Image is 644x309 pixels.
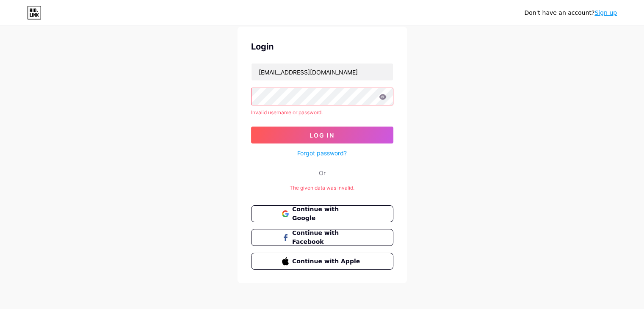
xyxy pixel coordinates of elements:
[297,149,347,157] a: Forgot password?
[251,184,393,192] div: The given data was invalid.
[251,205,393,222] button: Continue with Google
[251,229,393,246] button: Continue with Facebook
[524,8,617,17] div: Don't have an account?
[251,40,393,53] div: Login
[594,9,617,16] a: Sign up
[292,229,362,246] span: Continue with Facebook
[251,109,393,116] div: Invalid username or password.
[292,205,362,223] span: Continue with Google
[251,127,393,143] button: Log In
[319,168,326,177] div: Or
[251,253,393,270] button: Continue with Apple
[310,132,334,139] span: Log In
[252,63,393,80] input: Username
[292,257,362,266] span: Continue with Apple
